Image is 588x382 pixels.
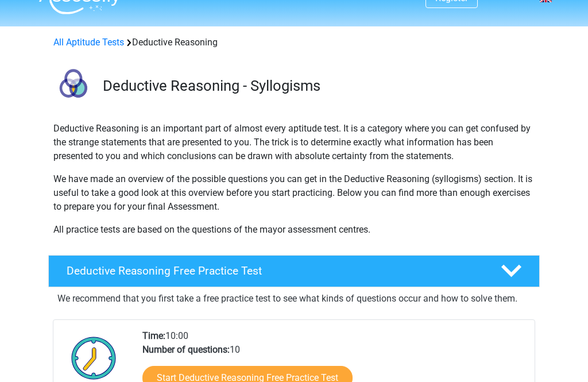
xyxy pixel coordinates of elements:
b: Number of questions: [142,345,230,356]
p: We have made an overview of the possible questions you can get in the Deductive Reasoning (syllog... [53,173,535,214]
p: All practice tests are based on the questions of the mayor assessment centres. [53,223,535,237]
a: All Aptitude Tests [53,37,124,48]
b: Time: [142,331,165,342]
h3: Deductive Reasoning - Syllogisms [103,78,531,95]
p: We recommend that you first take a free practice test to see what kinds of questions occur and ho... [57,292,531,306]
img: deductive reasoning [49,64,98,113]
div: Deductive Reasoning [49,36,539,50]
a: Deductive Reasoning Free Practice Test [44,256,544,288]
p: Deductive Reasoning is an important part of almost every aptitude test. It is a category where yo... [53,122,535,164]
h4: Deductive Reasoning Free Practice Test [67,265,482,278]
